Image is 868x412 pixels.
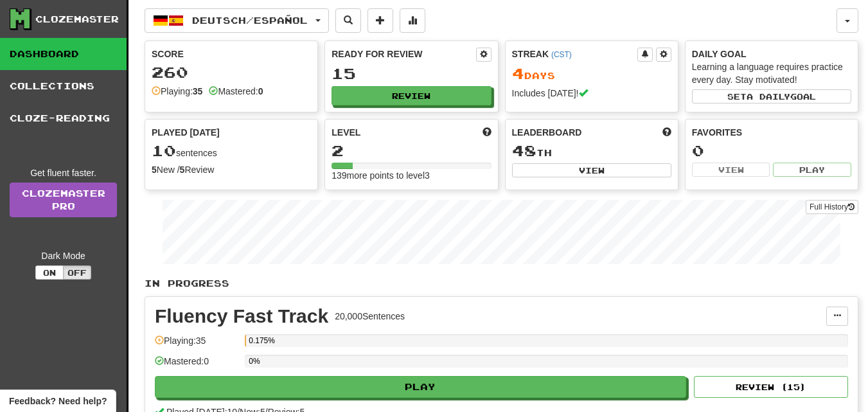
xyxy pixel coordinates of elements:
[35,13,119,26] div: Clozemaster
[551,50,572,59] a: (CST)
[152,165,157,175] strong: 5
[155,334,238,355] div: Playing: 35
[152,141,176,159] span: 10
[145,277,858,290] p: In Progress
[332,86,491,105] button: Review
[806,200,858,214] button: Full History
[512,163,671,177] button: View
[694,376,848,398] button: Review (15)
[152,48,311,60] div: Score
[155,355,238,376] div: Mastered: 0
[512,64,524,82] span: 4
[10,249,117,262] div: Dark Mode
[512,87,671,100] div: Includes [DATE]!
[193,86,203,96] strong: 35
[9,395,107,408] span: Open feedback widget
[747,92,790,101] span: a daily
[662,126,671,139] span: This week in points, UTC
[152,64,311,80] div: 260
[692,163,770,177] button: View
[335,310,405,323] div: 20,000 Sentences
[10,166,117,179] div: Get fluent faster.
[773,163,851,177] button: Play
[332,143,491,159] div: 2
[10,183,117,217] a: ClozemasterPro
[692,126,851,139] div: Favorites
[63,265,91,280] button: Off
[258,86,263,96] strong: 0
[35,265,64,280] button: On
[180,165,185,175] strong: 5
[692,60,851,86] div: Learning a language requires practice every day. Stay motivated!
[152,163,311,176] div: New / Review
[155,307,328,326] div: Fluency Fast Track
[512,48,637,60] div: Streak
[332,48,475,60] div: Ready for Review
[152,85,202,98] div: Playing:
[332,169,491,182] div: 139 more points to level 3
[192,15,308,26] span: Deutsch / Español
[483,126,492,139] span: Score more points to level up
[155,376,686,398] button: Play
[332,126,360,139] span: Level
[145,8,329,33] button: Deutsch/Español
[692,89,851,103] button: Seta dailygoal
[209,85,263,98] div: Mastered:
[512,143,671,159] div: th
[400,8,425,33] button: More stats
[152,126,220,139] span: Played [DATE]
[512,66,671,82] div: Day s
[512,141,536,159] span: 48
[335,8,361,33] button: Search sentences
[332,66,491,82] div: 15
[692,143,851,159] div: 0
[152,143,311,159] div: sentences
[692,48,851,60] div: Daily Goal
[512,126,582,139] span: Leaderboard
[368,8,393,33] button: Add sentence to collection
